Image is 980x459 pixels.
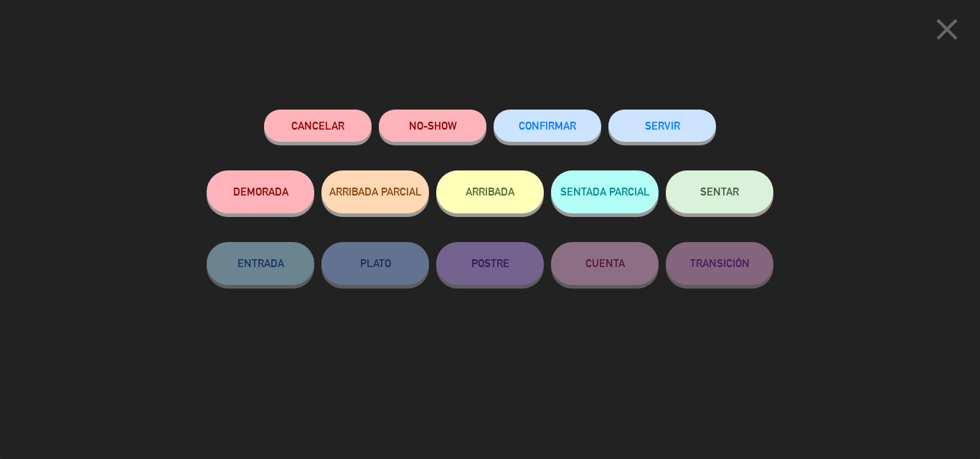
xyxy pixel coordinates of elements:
[925,11,969,53] button: close
[436,170,544,213] button: ARRIBADA
[608,110,716,142] button: SERVIR
[207,242,314,285] button: ENTRADA
[666,170,773,213] button: SENTAR
[436,242,544,285] button: POSTRE
[494,110,601,142] button: CONFIRMAR
[264,110,372,142] button: Cancelar
[207,170,314,213] button: DEMORADA
[321,242,429,285] button: PLATO
[666,242,773,285] button: TRANSICIÓN
[700,185,739,198] span: SENTAR
[551,242,659,285] button: CUENTA
[519,120,576,132] span: CONFIRMAR
[379,110,486,142] button: NO-SHOW
[321,170,429,213] button: ARRIBADA PARCIAL
[551,170,659,213] button: SENTADA PARCIAL
[929,11,965,47] i: close
[329,185,422,198] span: ARRIBADA PARCIAL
